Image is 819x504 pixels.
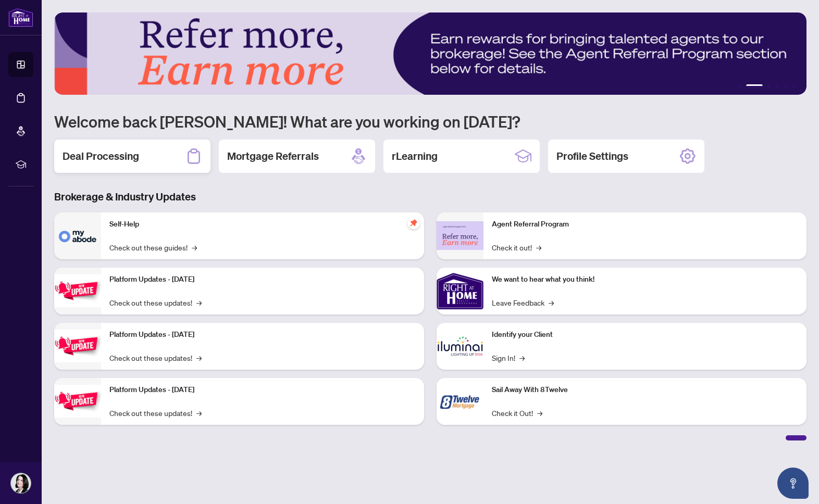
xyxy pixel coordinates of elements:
p: Self-Help [109,219,416,230]
p: Platform Updates - [DATE] [109,384,416,396]
img: We want to hear what you think! [437,268,483,314]
img: logo [8,8,33,27]
a: Check out these updates!→ [109,297,202,308]
p: Platform Updates - [DATE] [109,329,416,341]
button: 2 [746,84,763,89]
a: Leave Feedback→ [492,297,554,308]
h3: Brokerage & Industry Updates [54,190,806,204]
span: → [537,407,542,419]
button: 5 [784,84,788,89]
a: Check it Out!→ [492,407,542,419]
button: 3 [767,84,771,89]
img: Identify your Client [437,323,483,370]
h2: Deal Processing [63,149,139,163]
a: Sign In!→ [492,352,525,363]
img: Agent Referral Program [437,221,483,250]
span: → [536,242,541,253]
img: Slide 1 [54,12,806,95]
span: → [196,407,202,419]
img: Profile Icon [11,473,31,493]
span: → [196,352,202,363]
span: → [519,352,525,363]
span: → [196,297,202,308]
h2: Profile Settings [556,149,628,163]
img: Sail Away With 8Twelve [437,378,483,425]
img: Self-Help [54,212,101,259]
h2: rLearning [392,149,438,163]
a: Check it out!→ [492,242,541,253]
button: 6 [792,84,796,89]
span: → [549,297,554,308]
span: → [192,242,197,253]
p: We want to hear what you think! [492,274,798,285]
img: Platform Updates - July 8, 2025 [54,330,101,362]
p: Agent Referral Program [492,219,798,230]
a: Check out these guides!→ [109,242,197,253]
h2: Mortgage Referrals [227,149,319,163]
button: 4 [775,84,779,89]
span: pushpin [407,217,420,229]
img: Platform Updates - June 23, 2025 [54,385,101,418]
button: Open asap [777,468,809,499]
p: Sail Away With 8Twelve [492,384,798,396]
button: 1 [738,84,742,89]
p: Identify your Client [492,329,798,341]
img: Platform Updates - July 21, 2025 [54,274,101,307]
a: Check out these updates!→ [109,407,202,419]
p: Platform Updates - [DATE] [109,274,416,285]
h1: Welcome back [PERSON_NAME]! What are you working on [DATE]? [54,111,806,131]
a: Check out these updates!→ [109,352,202,363]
